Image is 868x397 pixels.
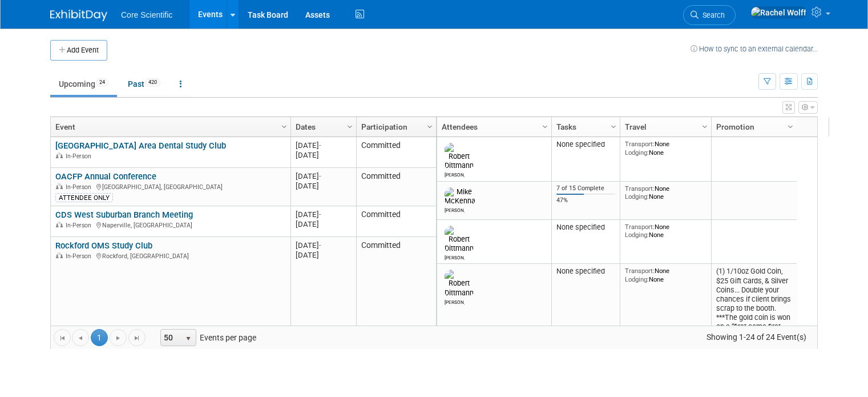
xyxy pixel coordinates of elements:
[445,270,474,297] img: Robert Dittmann
[356,168,436,206] td: Committed
[319,141,321,150] span: -
[356,237,436,382] td: Committed
[356,137,436,168] td: Committed
[344,117,357,134] a: Column Settings
[278,117,291,134] a: Column Settings
[66,153,95,160] span: In-Person
[683,5,736,25] a: Search
[556,223,616,232] div: None specified
[625,149,649,157] span: Lodging:
[55,240,152,251] a: Rockford OMS Study Club
[786,122,795,131] span: Column Settings
[361,117,429,137] a: Participation
[146,329,268,346] span: Events per page
[55,193,113,202] div: ATTENDEE ONLY
[50,40,107,61] button: Add Event
[609,122,618,131] span: Column Settings
[625,140,707,157] div: None None
[66,183,95,191] span: In-Person
[445,206,465,213] div: Mike McKenna
[319,241,321,250] span: -
[699,11,725,19] span: Search
[55,251,285,260] div: Rockford, [GEOGRAPHIC_DATA]
[556,140,616,149] div: None specified
[556,185,616,193] div: 7 of 15 Complete
[785,117,797,134] a: Column Settings
[445,170,465,178] div: Robert Dittmann
[58,334,67,343] span: Go to the first page
[696,329,817,345] span: Showing 1-24 of 24 Event(s)
[625,185,655,193] span: Transport:
[55,210,193,220] a: CDS West Suburban Branch Meeting
[56,183,63,189] img: In-Person Event
[445,253,465,260] div: Robert Dittmann
[750,6,807,19] img: Rachel Wolff
[296,250,351,260] div: [DATE]
[556,267,616,276] div: None specified
[55,141,226,151] a: [GEOGRAPHIC_DATA] Area Dental Study Club
[424,117,437,134] a: Column Settings
[700,122,709,131] span: Column Settings
[625,140,655,148] span: Transport:
[625,275,649,283] span: Lodging:
[184,334,193,343] span: select
[296,210,351,219] div: [DATE]
[445,226,474,253] img: Robert Dittmann
[699,117,712,134] a: Column Settings
[56,252,63,258] img: In-Person Event
[445,298,465,305] div: Robert Dittmann
[50,10,107,21] img: ExhibitDay
[96,78,108,87] span: 24
[296,181,351,191] div: [DATE]
[56,153,63,158] img: In-Person Event
[132,334,142,343] span: Go to the last page
[425,122,434,131] span: Column Settings
[76,334,85,343] span: Go to the previous page
[625,231,649,239] span: Lodging:
[296,240,351,250] div: [DATE]
[54,329,71,346] a: Go to the first page
[72,329,89,346] a: Go to the previous page
[608,117,620,134] a: Column Settings
[625,223,707,239] div: None None
[356,206,436,237] td: Committed
[296,141,351,150] div: [DATE]
[91,329,108,346] span: 1
[625,117,704,137] a: Travel
[319,172,321,181] span: -
[161,330,180,346] span: 50
[625,267,655,275] span: Transport:
[445,187,475,206] img: Mike McKenna
[145,78,160,87] span: 420
[55,117,283,137] a: Event
[442,117,544,137] a: Attendees
[296,171,351,181] div: [DATE]
[66,222,95,229] span: In-Person
[625,223,655,231] span: Transport:
[50,73,117,95] a: Upcoming24
[540,122,550,131] span: Column Settings
[121,10,172,19] span: Core Scientific
[691,45,818,53] a: How to sync to an external calendar...
[556,197,616,204] div: 47%
[296,219,351,229] div: [DATE]
[119,73,169,95] a: Past420
[66,252,95,260] span: In-Person
[716,117,789,137] a: Promotion
[296,150,351,160] div: [DATE]
[55,182,285,191] div: [GEOGRAPHIC_DATA], [GEOGRAPHIC_DATA]
[110,329,127,346] a: Go to the next page
[114,334,123,343] span: Go to the next page
[625,267,707,283] div: None None
[319,210,321,219] span: -
[55,220,285,230] div: Naperville, [GEOGRAPHIC_DATA]
[280,122,289,131] span: Column Settings
[296,117,349,137] a: Dates
[539,117,552,134] a: Column Settings
[128,329,146,346] a: Go to the last page
[625,193,649,200] span: Lodging:
[625,185,707,201] div: None None
[345,122,354,131] span: Column Settings
[55,171,156,182] a: OACFP Annual Conference
[445,143,474,170] img: Robert Dittmann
